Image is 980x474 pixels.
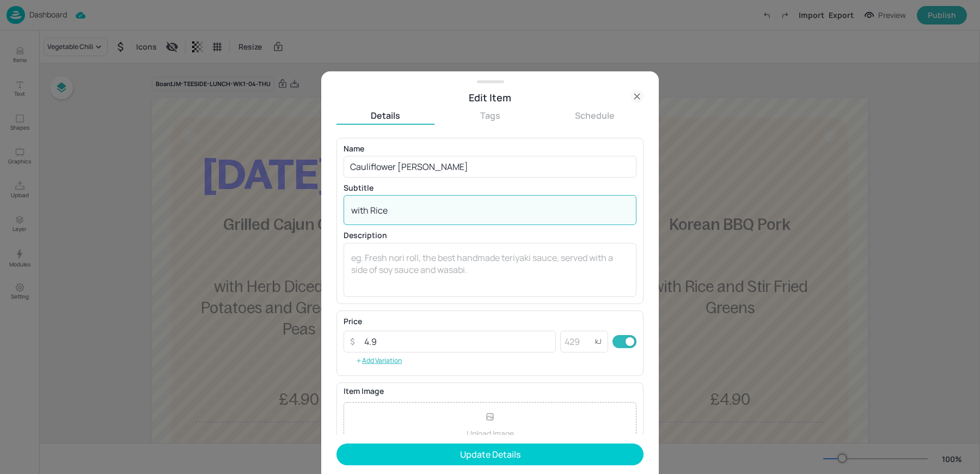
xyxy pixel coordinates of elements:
[336,443,644,465] button: Update Details
[560,331,595,353] input: 429
[546,110,644,121] button: Schedule
[344,387,636,395] p: Item Image
[595,338,602,345] p: kJ
[344,353,414,369] button: Add Variation
[344,318,362,325] p: Price
[441,110,539,121] button: Tags
[344,184,636,192] p: Subtitle
[336,110,434,121] button: Details
[336,90,644,105] div: Edit Item
[344,232,636,239] p: Description
[351,204,629,216] textarea: with Rice
[358,331,556,353] input: 10
[467,428,514,439] p: Upload Image
[344,145,636,153] p: Name
[344,156,636,178] input: eg. Chicken Teriyaki Sushi Roll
